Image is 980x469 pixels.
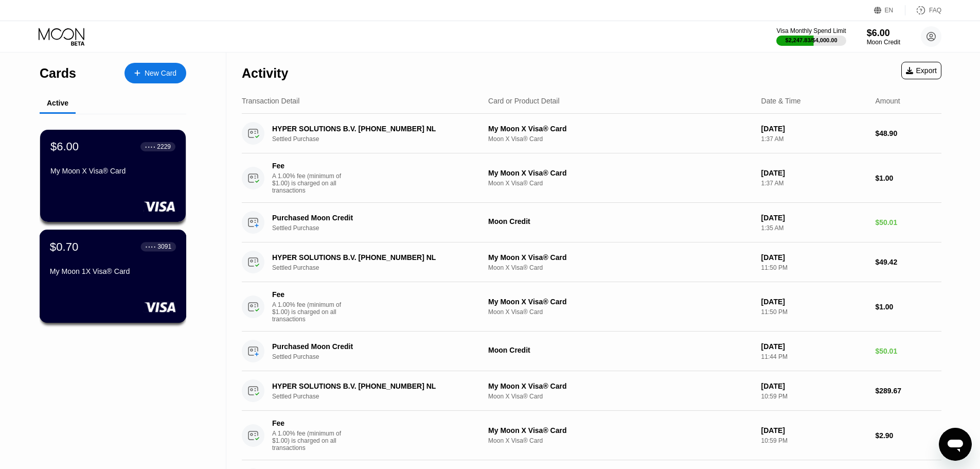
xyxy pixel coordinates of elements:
[272,125,472,133] div: HYPER SOLUTIONS B.V. [PHONE_NUMBER] NL
[50,240,79,253] div: $0.70
[761,308,867,316] div: 11:50 PM
[272,135,487,143] div: Settled Purchase
[761,97,801,105] div: Date & Time
[761,253,867,262] div: [DATE]
[242,203,941,242] div: Purchased Moon CreditSettled PurchaseMoon Credit[DATE]1:35 AM$50.01
[488,308,753,316] div: Moon X Visa® Card
[761,224,867,232] div: 1:35 AM
[242,332,941,371] div: Purchased Moon CreditSettled PurchaseMoon Credit[DATE]11:44 PM$50.01
[272,172,349,194] div: A 1.00% fee (minimum of $1.00) is charged on all transactions
[50,167,175,175] div: My Moon X Visa® Card
[272,214,472,222] div: Purchased Moon Credit
[488,393,753,400] div: Moon X Visa® Card
[157,143,171,150] div: 2229
[47,99,68,107] div: Active
[761,342,867,351] div: [DATE]
[272,353,487,360] div: Settled Purchase
[272,382,472,390] div: HYPER SOLUTIONS B.V. [PHONE_NUMBER] NL
[761,169,867,177] div: [DATE]
[488,180,753,187] div: Moon X Visa® Card
[875,218,941,227] div: $50.01
[776,27,846,46] div: Visa Monthly Spend Limit$2,247.83/$4,000.00
[124,63,186,83] div: New Card
[885,7,894,14] div: EN
[272,301,349,323] div: A 1.00% fee (minimum of $1.00) is charged on all transactions
[761,214,867,222] div: [DATE]
[761,135,867,143] div: 1:37 AM
[488,169,753,177] div: My Moon X Visa® Card
[761,264,867,271] div: 11:50 PM
[905,5,941,15] div: FAQ
[761,393,867,400] div: 10:59 PM
[272,162,344,170] div: Fee
[875,431,941,440] div: $2.90
[242,242,941,282] div: HYPER SOLUTIONS B.V. [PHONE_NUMBER] NLSettled PurchaseMy Moon X Visa® CardMoon X Visa® Card[DATE]...
[50,140,79,153] div: $6.00
[157,243,171,250] div: 3091
[875,347,941,355] div: $50.01
[272,393,487,400] div: Settled Purchase
[242,153,941,203] div: FeeA 1.00% fee (minimum of $1.00) is charged on all transactionsMy Moon X Visa® CardMoon X Visa® ...
[272,430,349,451] div: A 1.00% fee (minimum of $1.00) is charged on all transactions
[906,66,937,75] div: Export
[488,125,753,133] div: My Moon X Visa® Card
[50,267,176,275] div: My Moon 1X Visa® Card
[867,28,900,46] div: $6.00Moon Credit
[488,382,753,390] div: My Moon X Visa® Card
[761,426,867,435] div: [DATE]
[939,428,972,461] iframe: Кнопка запуска окна обмена сообщениями
[488,217,753,225] div: Moon Credit
[242,114,941,153] div: HYPER SOLUTIONS B.V. [PHONE_NUMBER] NLSettled PurchaseMy Moon X Visa® CardMoon X Visa® Card[DATE]...
[875,258,941,266] div: $49.42
[146,245,156,248] div: ● ● ● ●
[488,264,753,271] div: Moon X Visa® Card
[242,282,941,332] div: FeeA 1.00% fee (minimum of $1.00) is charged on all transactionsMy Moon X Visa® CardMoon X Visa® ...
[488,437,753,444] div: Moon X Visa® Card
[488,426,753,435] div: My Moon X Visa® Card
[875,387,941,395] div: $289.67
[761,382,867,390] div: [DATE]
[145,145,155,148] div: ● ● ● ●
[776,27,846,34] div: Visa Monthly Spend Limit
[929,7,941,14] div: FAQ
[272,419,344,427] div: Fee
[242,371,941,411] div: HYPER SOLUTIONS B.V. [PHONE_NUMBER] NLSettled PurchaseMy Moon X Visa® CardMoon X Visa® Card[DATE]...
[874,5,905,15] div: EN
[272,224,487,232] div: Settled Purchase
[875,303,941,311] div: $1.00
[272,253,472,262] div: HYPER SOLUTIONS B.V. [PHONE_NUMBER] NL
[272,264,487,271] div: Settled Purchase
[875,97,900,105] div: Amount
[488,346,753,354] div: Moon Credit
[488,97,560,105] div: Card or Product Detail
[488,253,753,262] div: My Moon X Visa® Card
[875,174,941,182] div: $1.00
[761,180,867,187] div: 1:37 AM
[242,411,941,460] div: FeeA 1.00% fee (minimum of $1.00) is charged on all transactionsMy Moon X Visa® CardMoon X Visa® ...
[761,125,867,133] div: [DATE]
[40,66,76,81] div: Cards
[242,97,299,105] div: Transaction Detail
[272,342,472,351] div: Purchased Moon Credit
[875,129,941,137] div: $48.90
[242,66,288,81] div: Activity
[867,28,900,39] div: $6.00
[145,69,176,78] div: New Card
[761,298,867,306] div: [DATE]
[761,437,867,444] div: 10:59 PM
[40,230,186,322] div: $0.70● ● ● ●3091My Moon 1X Visa® Card
[488,135,753,143] div: Moon X Visa® Card
[488,298,753,306] div: My Moon X Visa® Card
[761,353,867,360] div: 11:44 PM
[867,39,900,46] div: Moon Credit
[40,130,186,222] div: $6.00● ● ● ●2229My Moon X Visa® Card
[272,290,344,299] div: Fee
[786,37,838,43] div: $2,247.83 / $4,000.00
[901,62,941,79] div: Export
